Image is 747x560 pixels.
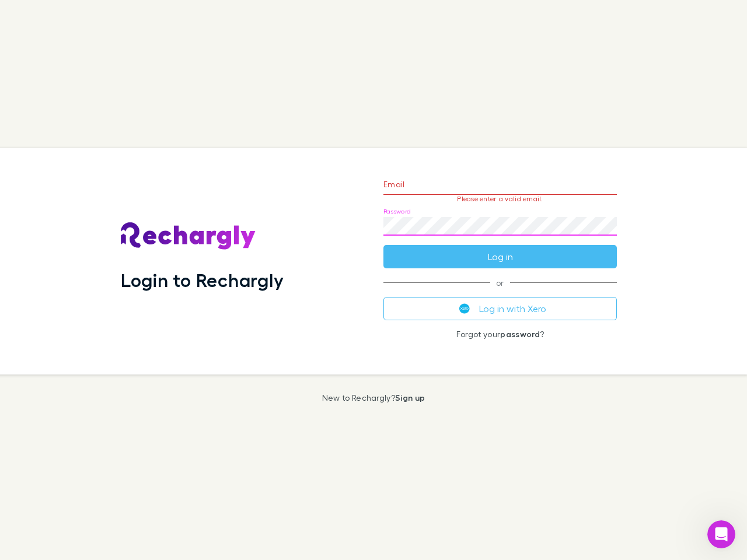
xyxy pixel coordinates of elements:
[707,520,735,548] iframe: Intercom live chat
[383,330,617,339] p: Forgot your ?
[395,393,425,402] a: Sign up
[121,222,256,250] img: Rechargly's Logo
[383,282,617,283] span: or
[121,269,284,291] h1: Login to Rechargly
[459,303,470,314] img: Xero's logo
[383,195,617,203] p: Please enter a valid email.
[383,207,411,216] label: Password
[500,329,540,339] a: password
[383,245,617,268] button: Log in
[322,393,425,402] p: New to Rechargly?
[383,297,617,320] button: Log in with Xero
